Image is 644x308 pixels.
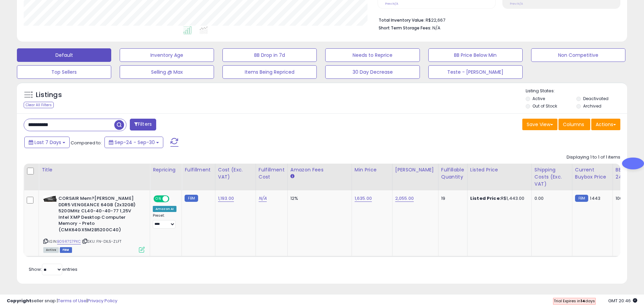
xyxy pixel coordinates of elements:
button: BB Drop in 7d [222,48,317,62]
span: Compared to: [71,140,102,146]
span: Sep-24 - Sep-30 [115,139,155,146]
div: seller snap | | [7,298,117,304]
label: Archived [583,103,601,109]
div: Displaying 1 to 1 of 1 items [567,154,620,161]
small: FBM [185,195,198,202]
span: Show: entries [29,266,77,273]
button: BB Price Below Min [428,48,523,62]
strong: Copyright [7,298,31,304]
div: Repricing [153,166,179,173]
div: R$1,443.00 [470,195,526,202]
span: Trial Expires in days [554,298,595,304]
button: Save View [522,119,557,130]
div: Title [42,166,147,173]
small: Prev: N/A [510,2,523,6]
a: N/A [259,195,267,202]
button: Last 7 Days [24,137,70,148]
span: ON [154,196,163,202]
span: 2025-10-8 20:46 GMT [608,298,637,304]
div: Fulfillment Cost [259,166,285,181]
button: Needs to Reprice [325,48,420,62]
button: Sep-24 - Sep-30 [104,137,163,148]
div: Fulfillable Quantity [441,166,464,181]
span: 1443 [590,195,600,202]
div: Listed Price [470,166,529,173]
label: Active [532,96,545,101]
button: Actions [591,119,620,130]
a: Privacy Policy [88,298,117,304]
a: 1,635.00 [355,195,372,202]
button: 30 Day Decrease [325,65,420,79]
span: OFF [168,196,179,202]
div: Cost (Exc. VAT) [218,166,253,181]
b: CORSAIR Mem?[PERSON_NAME] DDR5 VENGEANCE 64GB (2x32GB) 5200MHz CL40-40-40-77 1,25V Intel XMP Desk... [58,195,141,235]
button: Inventory Age [120,48,214,62]
div: Current Buybox Price [575,166,610,181]
a: B09R7S7PXC [57,239,81,244]
button: Top Sellers [17,65,111,79]
button: Columns [558,119,590,130]
a: 2,055.00 [395,195,414,202]
li: R$22,667 [379,16,615,24]
button: Teste - [PERSON_NAME] [428,65,523,79]
img: 41-+4c9DM3L._SL40_.jpg [43,196,57,202]
div: 19 [441,195,462,202]
label: Deactivated [583,96,609,101]
small: Amazon Fees. [290,173,294,180]
div: [PERSON_NAME] [395,166,435,173]
span: FBM [60,247,72,253]
a: 1,193.00 [218,195,234,202]
a: Terms of Use [58,298,87,304]
button: Default [17,48,111,62]
small: Prev: N/A [385,2,398,6]
div: Preset: [153,213,176,229]
div: 12% [290,195,347,202]
span: Last 7 Days [34,139,61,146]
b: Listed Price: [470,195,501,202]
h5: Listings [36,90,62,100]
b: 14 [580,298,585,304]
div: Min Price [355,166,389,173]
label: Out of Stock [532,103,557,109]
span: | SKU: FN-DIL5-ZLFT [82,239,121,244]
div: Fulfillment [185,166,212,173]
b: Total Inventory Value: [379,17,425,23]
b: Short Term Storage Fees: [379,25,431,31]
div: ASIN: [43,195,145,252]
span: N/A [432,25,440,31]
p: Listing States: [526,88,627,94]
small: FBM [575,195,588,202]
button: Items Being Repriced [222,65,317,79]
div: 0.00 [534,195,567,202]
button: Filters [130,119,156,131]
span: Columns [563,121,584,128]
span: All listings currently available for purchase on Amazon [43,247,59,253]
button: Selling @ Max [120,65,214,79]
div: Amazon AI [153,206,176,212]
button: Non Competitive [531,48,625,62]
div: Shipping Costs (Exc. VAT) [534,166,569,188]
div: Amazon Fees [290,166,349,173]
div: 100% [616,195,638,202]
div: BB Share 24h. [616,166,640,181]
div: Clear All Filters [24,102,54,108]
